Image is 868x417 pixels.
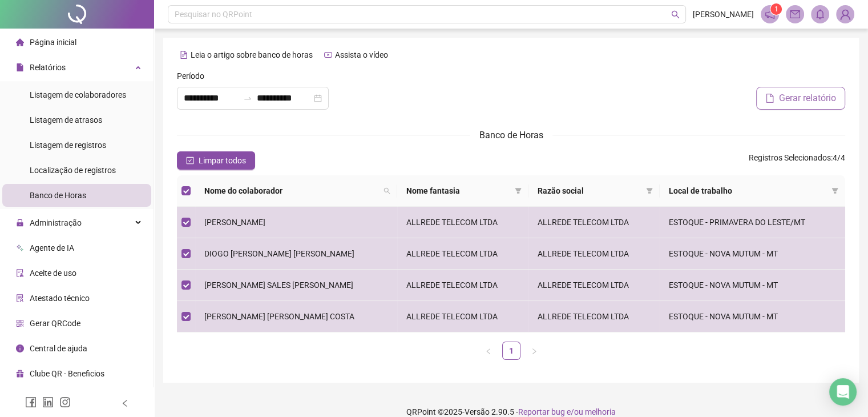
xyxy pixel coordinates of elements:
[693,8,754,21] span: [PERSON_NAME]
[671,10,680,19] span: search
[30,115,102,125] span: Listagem de atrasos
[502,342,520,360] li: 1
[30,344,87,353] span: Central de ajuda
[528,207,660,238] td: ALLREDE TELECOM LTDA
[204,249,354,258] span: DIOGO [PERSON_NAME] [PERSON_NAME]
[25,396,37,408] span: facebook
[528,301,660,332] td: ALLREDE TELECOM LTDA
[669,185,827,197] span: Local de trabalho
[177,70,204,82] span: Período
[829,182,841,199] span: filter
[765,94,774,103] span: file
[383,187,390,194] span: search
[191,50,313,59] span: Leia o artigo sobre banco de horas
[180,51,188,59] span: file-text
[30,141,106,150] span: Listagem de registros
[16,319,24,327] span: qrcode
[406,185,510,197] span: Nome fantasia
[528,270,660,301] td: ALLREDE TELECOM LTDA
[30,369,104,378] span: Clube QR - Beneficios
[243,94,252,103] span: to
[30,218,82,227] span: Administração
[30,191,86,200] span: Banco de Horas
[199,154,246,167] span: Limpar todos
[16,38,24,46] span: home
[660,238,845,270] td: ESTOQUE - NOVA MUTUM - MT
[204,280,353,290] span: [PERSON_NAME] SALES [PERSON_NAME]
[515,187,522,194] span: filter
[397,207,528,238] td: ALLREDE TELECOM LTDA
[531,348,538,355] span: right
[660,301,845,332] td: ESTOQUE - NOVA MUTUM - MT
[756,87,845,110] button: Gerar relatório
[30,243,74,252] span: Agente de IA
[749,153,831,162] span: Registros Selecionados
[765,9,775,19] span: notification
[397,270,528,301] td: ALLREDE TELECOM LTDA
[30,38,76,47] span: Página inicial
[831,187,838,194] span: filter
[465,407,490,416] span: Versão
[30,90,126,99] span: Listagem de colaboradores
[660,270,845,301] td: ESTOQUE - NOVA MUTUM - MT
[16,344,24,352] span: info-circle
[204,312,354,321] span: [PERSON_NAME] [PERSON_NAME] COSTA
[644,182,655,199] span: filter
[324,51,332,59] span: youtube
[30,166,116,175] span: Localização de registros
[829,378,857,406] div: Open Intercom Messenger
[59,396,71,408] span: instagram
[503,342,520,359] a: 1
[243,94,252,103] span: swap-right
[646,187,653,194] span: filter
[121,399,129,407] span: left
[397,238,528,270] td: ALLREDE TELECOM LTDA
[204,185,379,197] span: Nome do colaborador
[30,294,90,303] span: Atestado técnico
[749,151,845,170] span: : 4 / 4
[790,9,800,19] span: mail
[525,342,543,360] li: Próxima página
[16,269,24,277] span: audit
[381,182,393,199] span: search
[397,301,528,332] td: ALLREDE TELECOM LTDA
[528,238,660,270] td: ALLREDE TELECOM LTDA
[479,342,498,360] button: left
[479,130,543,141] span: Banco de Horas
[485,348,492,355] span: left
[177,151,255,170] button: Limpar todos
[779,91,836,105] span: Gerar relatório
[16,219,24,227] span: lock
[30,268,76,278] span: Aceite de uso
[42,396,54,408] span: linkedin
[186,157,194,165] span: check-square
[837,6,854,23] img: 93460
[16,370,24,378] span: gift
[335,50,388,59] span: Assista o vídeo
[479,342,498,360] li: Página anterior
[512,182,524,199] span: filter
[16,294,24,302] span: solution
[525,342,543,360] button: right
[815,9,825,19] span: bell
[204,218,265,227] span: [PERSON_NAME]
[16,63,24,71] span: file
[660,207,845,238] td: ESTOQUE - PRIMAVERA DO LESTE/MT
[774,5,778,13] span: 1
[770,3,782,15] sup: 1
[30,63,66,72] span: Relatórios
[30,319,80,328] span: Gerar QRCode
[518,407,616,416] span: Reportar bug e/ou melhoria
[538,185,641,197] span: Razão social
